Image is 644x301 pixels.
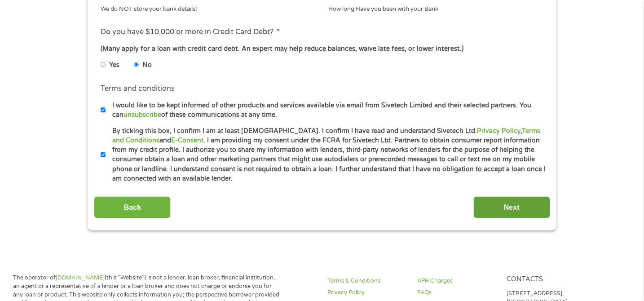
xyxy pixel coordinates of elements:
[124,111,161,119] a: unsubscribe
[109,60,119,70] label: Yes
[106,101,546,120] label: I would like to be kept informed of other products and services available via email from Sivetech...
[473,196,550,218] input: Next
[328,1,543,13] div: How long Have you been with your Bank
[106,126,546,184] label: By ticking this box, I confirm I am at least [DEMOGRAPHIC_DATA]. I confirm I have read and unders...
[101,84,175,93] label: Terms and conditions
[142,60,152,70] label: No
[112,127,540,144] a: Terms and Conditions
[327,277,406,285] a: Terms & Conditions
[56,274,105,281] a: [DOMAIN_NAME]
[507,275,585,284] h4: Contacts
[101,27,280,37] label: Do you have $10,000 or more in Credit Card Debt?
[477,127,520,135] a: Privacy Policy
[94,196,171,218] input: Back
[417,277,496,285] a: APR Charges
[101,44,543,54] div: (Many apply for a loan with credit card debt. An expert may help reduce balances, waive late fees...
[101,1,316,13] div: We do NOT store your bank details!
[171,137,203,144] a: E-Consent
[417,288,496,297] a: FAQs
[327,288,406,297] a: Privacy Policy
